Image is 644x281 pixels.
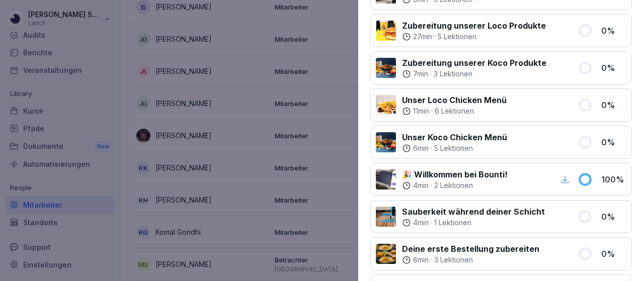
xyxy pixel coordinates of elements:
[402,94,507,106] p: Unser Loco Chicken Menü
[434,143,473,153] p: 5 Lektionen
[438,32,476,42] p: 5 Lektionen
[601,62,626,74] p: 0 %
[402,243,539,255] p: Deine erste Bestellung zubereiten
[413,143,429,153] p: 6 min
[402,143,507,153] div: ·
[402,180,508,191] div: ·
[601,99,626,111] p: 0 %
[413,106,429,116] p: 11 min
[413,255,429,265] p: 8 min
[402,32,546,42] div: ·
[402,69,546,79] div: ·
[402,255,539,265] div: ·
[434,180,473,191] p: 2 Lektionen
[413,69,428,79] p: 7 min
[601,211,626,223] p: 0 %
[402,206,545,218] p: Sauberkeit während deiner Schicht
[601,248,626,260] p: 0 %
[601,25,626,37] p: 0 %
[413,32,432,42] p: 27 min
[601,173,626,185] p: 100 %
[601,136,626,148] p: 0 %
[402,131,507,143] p: Unser Koco Chicken Menü
[434,69,472,79] p: 3 Lektionen
[413,218,429,228] p: 4 min
[413,180,429,191] p: 4 min
[402,218,545,228] div: ·
[402,20,546,32] p: Zubereitung unserer Loco Produkte
[434,218,471,228] p: 1 Lektionen
[435,106,474,116] p: 6 Lektionen
[402,168,508,180] p: 🎉 Willkommen bei Bounti!
[434,255,473,265] p: 3 Lektionen
[402,57,546,69] p: Zubereitung unserer Koco Produkte
[402,106,507,116] div: ·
